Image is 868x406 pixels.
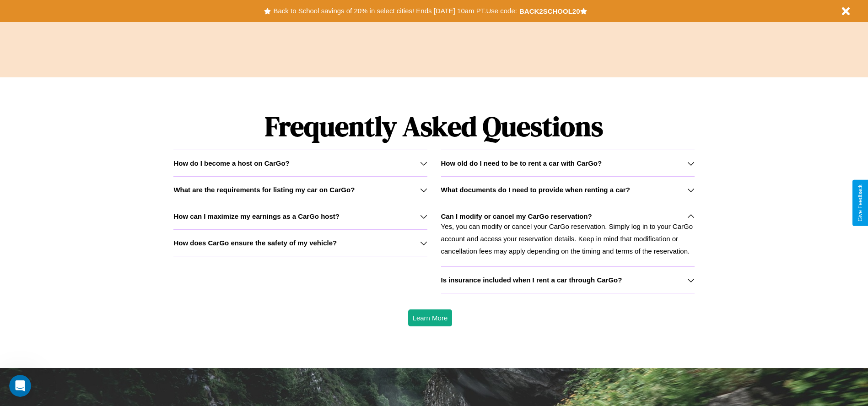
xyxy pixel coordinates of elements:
[441,220,695,257] p: Yes, you can modify or cancel your CarGo reservation. Simply log in to your CarGo account and acc...
[173,103,694,150] h1: Frequently Asked Questions
[441,159,602,167] h3: How old do I need to be to rent a car with CarGo?
[173,212,340,220] h3: How can I maximize my earnings as a CarGo host?
[9,375,31,397] iframe: Intercom live chat
[519,7,580,15] b: BACK2SCHOOL20
[173,159,289,167] h3: How do I become a host on CarGo?
[441,276,622,284] h3: Is insurance included when I rent a car through CarGo?
[441,212,592,220] h3: Can I modify or cancel my CarGo reservation?
[408,309,453,326] button: Learn More
[271,5,519,17] button: Back to School savings of 20% in select cities! Ends [DATE] 10am PT.Use code:
[173,239,337,247] h3: How does CarGo ensure the safety of my vehicle?
[857,184,863,222] div: Give Feedback
[173,186,355,194] h3: What are the requirements for listing my car on CarGo?
[441,186,630,194] h3: What documents do I need to provide when renting a car?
